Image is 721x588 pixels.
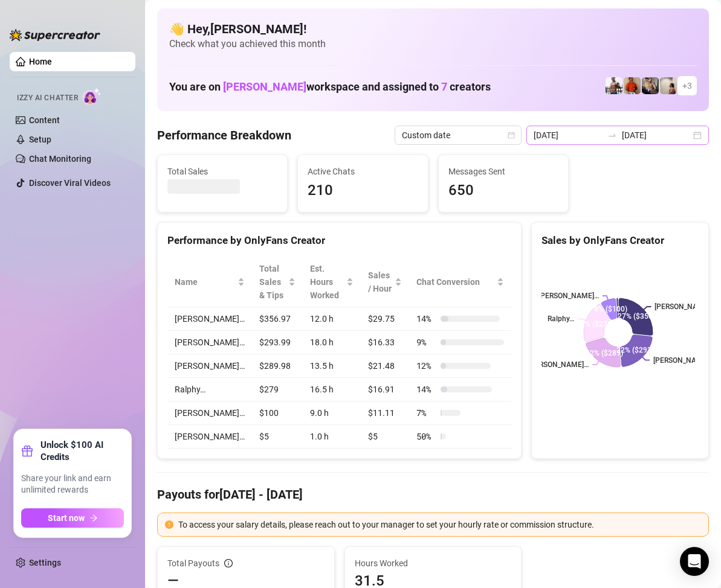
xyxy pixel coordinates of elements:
span: Check what you achieved this month [169,37,697,51]
td: $5 [361,425,410,449]
th: Chat Conversion [409,257,511,307]
span: Total Sales [167,165,277,178]
th: Sales / Hour [361,257,410,307]
text: [PERSON_NAME]… [528,360,589,369]
span: 210 [308,179,418,202]
a: Chat Monitoring [29,154,91,164]
div: To access your salary details, please reach out to your manager to set your hourly rate or commis... [178,518,701,531]
td: 9.0 h [303,401,360,425]
img: Ralphy [660,77,677,94]
td: $16.91 [361,378,410,401]
td: $11.11 [361,401,410,425]
td: [PERSON_NAME]… [167,401,252,425]
td: $16.33 [361,331,410,354]
span: Total Sales & Tips [259,262,286,302]
span: [PERSON_NAME] [223,80,306,93]
span: Sales / Hour [368,269,393,295]
a: Settings [29,558,61,567]
span: 14 % [416,312,436,325]
img: logo-BBDzfeDw.svg [10,29,100,41]
td: [PERSON_NAME]… [167,354,252,378]
span: swap-right [607,130,617,140]
td: $5 [252,425,303,449]
span: Messages Sent [448,165,558,178]
td: $293.99 [252,331,303,354]
td: Ralphy… [167,378,252,401]
span: Custom date [402,126,514,144]
span: Chat Conversion [416,275,494,289]
span: Start now [48,513,85,523]
td: $29.75 [361,307,410,331]
td: 13.5 h [303,354,360,378]
td: $100 [252,401,303,425]
span: + 3 [682,79,692,92]
img: AI Chatter [83,88,102,105]
span: Active Chats [308,165,418,178]
input: End date [622,129,691,142]
span: to [607,130,617,140]
h4: Payouts for [DATE] - [DATE] [157,486,709,503]
span: Share your link and earn unlimited rewards [21,473,124,496]
a: Setup [29,135,51,144]
span: Izzy AI Chatter [17,92,78,104]
h4: 👋 Hey, [PERSON_NAME] ! [169,21,697,37]
td: 18.0 h [303,331,360,354]
a: Discover Viral Videos [29,178,111,188]
td: [PERSON_NAME]… [167,331,252,354]
td: $356.97 [252,307,303,331]
span: exclamation-circle [165,520,173,529]
td: $21.48 [361,354,410,378]
span: Name [175,275,235,289]
img: George [642,77,659,94]
th: Total Sales & Tips [252,257,303,307]
td: 1.0 h [303,425,360,449]
td: 16.5 h [303,378,360,401]
strong: Unlock $100 AI Credits [40,439,124,463]
th: Name [167,257,252,307]
span: 50 % [416,430,436,443]
span: gift [21,445,33,457]
input: Start date [534,129,603,142]
span: 650 [448,179,558,202]
span: 9 % [416,336,436,349]
img: Justin [624,77,641,94]
td: [PERSON_NAME]… [167,307,252,331]
text: [PERSON_NAME]… [653,356,714,365]
span: 7 % [416,406,436,420]
span: info-circle [224,559,233,567]
span: Total Payouts [167,557,219,570]
text: Ralphy… [548,315,574,324]
span: Hours Worked [355,557,512,570]
a: Home [29,57,52,66]
span: arrow-right [89,514,98,522]
div: Open Intercom Messenger [680,547,709,576]
td: $279 [252,378,303,401]
td: 12.0 h [303,307,360,331]
span: calendar [508,132,515,139]
text: [PERSON_NAME]… [655,302,716,311]
div: Performance by OnlyFans Creator [167,232,511,249]
div: Sales by OnlyFans Creator [542,232,699,249]
h1: You are on workspace and assigned to creators [169,80,491,94]
div: Est. Hours Worked [310,262,343,302]
a: Content [29,115,60,125]
td: [PERSON_NAME]… [167,425,252,449]
text: [PERSON_NAME]… [538,292,599,300]
span: 14 % [416,383,436,396]
td: $289.98 [252,354,303,378]
img: JUSTIN [606,77,622,94]
button: Start nowarrow-right [21,508,124,528]
h4: Performance Breakdown [157,127,291,144]
span: 7 [441,80,447,93]
span: 12 % [416,359,436,372]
